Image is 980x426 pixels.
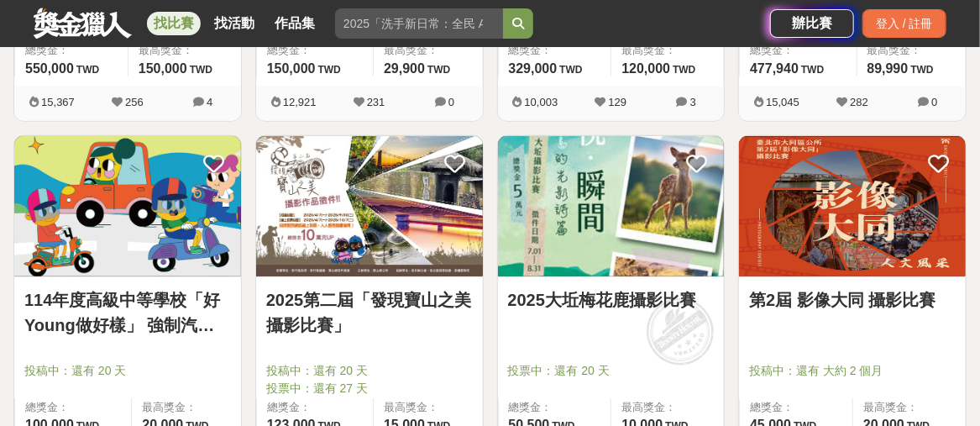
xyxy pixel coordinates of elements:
[931,96,937,108] span: 0
[25,42,118,59] span: 總獎金：
[125,96,144,108] span: 256
[911,64,934,76] span: TWD
[750,61,799,76] span: 477,940
[621,42,714,59] span: 最高獎金：
[749,287,956,313] a: 第2屆 影像大同 攝影比賽
[509,399,601,416] span: 總獎金：
[14,136,241,276] img: Cover Image
[498,136,725,276] img: Cover Image
[76,64,99,76] span: TWD
[14,136,241,276] a: Cover Image
[268,12,322,35] a: 作品集
[621,61,670,76] span: 120,000
[384,42,472,59] span: 最高獎金：
[862,9,946,38] div: 登入 / 註冊
[766,96,799,108] span: 15,045
[24,362,231,380] span: 投稿中：還有 20 天
[673,64,695,76] span: TWD
[427,64,450,76] span: TWD
[283,96,317,108] span: 12,921
[25,399,121,416] span: 總獎金：
[267,42,363,59] span: 總獎金：
[256,136,483,276] img: Cover Image
[256,136,483,276] a: Cover Image
[559,64,582,76] span: TWD
[525,96,558,108] span: 10,003
[509,42,601,59] span: 總獎金：
[267,399,363,416] span: 總獎金：
[863,399,956,416] span: 最高獎金：
[867,42,956,59] span: 最高獎金：
[25,61,74,76] span: 550,000
[41,96,75,108] span: 15,367
[384,399,472,416] span: 最高獎金：
[384,61,425,76] span: 29,900
[739,136,966,276] a: Cover Image
[850,96,868,108] span: 282
[867,61,909,76] span: 89,990
[24,287,231,338] a: 114年度高級中等學校「好Young做好樣」 強制汽車責任保險宣導短片徵選活動
[139,61,187,76] span: 150,000
[750,42,846,59] span: 總獎金：
[266,362,473,380] span: 投稿中：還有 20 天
[508,287,715,313] a: 2025大坵梅花鹿攝影比賽
[509,61,558,76] span: 329,000
[207,96,212,108] span: 4
[367,96,385,108] span: 231
[266,287,473,338] a: 2025第二屆「發現寶山之美攝影比賽」
[739,136,966,276] img: Cover Image
[801,64,824,76] span: TWD
[621,399,714,416] span: 最高獎金：
[690,96,696,108] span: 3
[750,399,842,416] span: 總獎金：
[147,12,201,35] a: 找比賽
[139,42,231,59] span: 最高獎金：
[266,380,473,397] span: 投票中：還有 27 天
[190,64,212,76] span: TWD
[770,9,854,38] a: 辦比賽
[609,96,627,108] span: 129
[142,399,230,416] span: 最高獎金：
[749,362,956,380] span: 投稿中：還有 大約 2 個月
[448,96,454,108] span: 0
[207,12,261,35] a: 找活動
[318,64,341,76] span: TWD
[508,362,715,380] span: 投票中：還有 20 天
[335,8,503,39] input: 2025「洗手新日常：全民 ALL IN」洗手歌全台徵選
[498,136,725,276] a: Cover Image
[267,61,316,76] span: 150,000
